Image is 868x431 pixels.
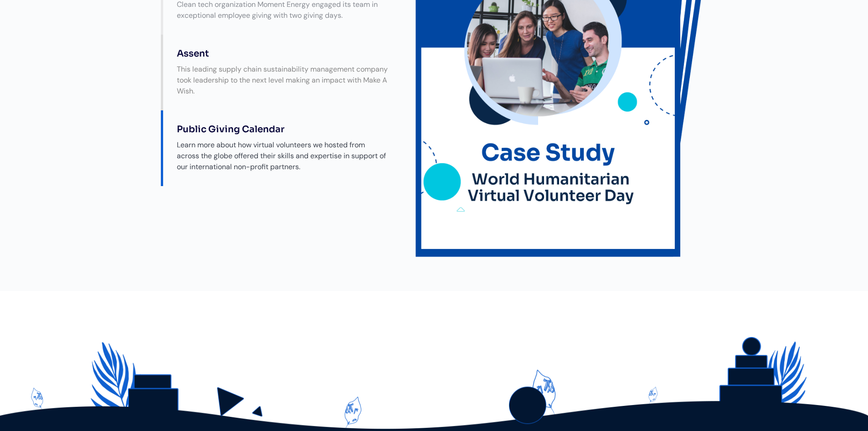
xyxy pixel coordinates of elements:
div: Public Giving Calendar [168,124,397,135]
div: This leading supply chain sustainability management company took leadership to the next level mak... [168,59,397,101]
div: Assent [168,48,397,59]
div: Learn more about how virtual volunteers we hosted from across the globe offered their skills and ... [168,135,397,177]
